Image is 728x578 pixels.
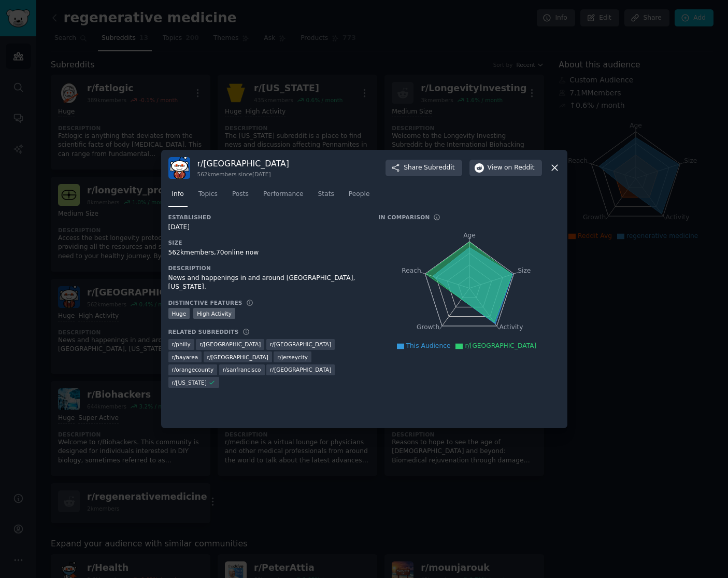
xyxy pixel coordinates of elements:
span: r/ [US_STATE] [172,379,207,386]
tspan: Activity [499,323,523,331]
span: r/ jerseycity [277,354,308,361]
img: philadelphia [168,157,190,179]
span: on Reddit [504,163,534,173]
a: Stats [315,186,338,207]
h3: Description [168,264,364,272]
h3: r/ [GEOGRAPHIC_DATA] [197,158,289,169]
span: View [488,163,535,173]
span: Performance [263,190,304,199]
span: This Audience [406,342,451,349]
span: r/[GEOGRAPHIC_DATA] [465,342,536,349]
h3: In Comparison [379,214,430,221]
a: Performance [260,186,307,207]
span: r/ philly [172,341,191,348]
span: Info [172,190,184,199]
a: Info [168,186,188,207]
span: r/ sanfrancisco [223,366,261,373]
div: [DATE] [168,223,364,232]
div: News and happenings in and around [GEOGRAPHIC_DATA], [US_STATE]. [168,274,364,292]
span: r/ bayarea [172,354,198,361]
h3: Established [168,214,364,221]
a: Posts [229,186,252,207]
tspan: Age [463,232,476,239]
span: r/ [GEOGRAPHIC_DATA] [207,354,268,361]
span: People [349,190,370,199]
span: Stats [318,190,334,199]
div: High Activity [193,308,235,319]
div: 562k members, 70 online now [168,248,364,258]
div: 562k members since [DATE] [197,171,289,178]
h3: Related Subreddits [168,328,239,335]
tspan: Size [518,266,531,274]
button: Viewon Reddit [469,160,542,176]
a: Topics [195,186,221,207]
span: r/ [GEOGRAPHIC_DATA] [270,366,331,373]
tspan: Reach [402,266,421,274]
span: Share [404,163,454,173]
span: r/ orangecounty [172,366,214,373]
span: r/ [GEOGRAPHIC_DATA] [199,341,261,348]
span: Subreddit [424,163,454,173]
div: Huge [168,308,190,319]
span: Posts [232,190,249,199]
tspan: Growth [417,323,439,331]
span: r/ [GEOGRAPHIC_DATA] [270,341,331,348]
a: People [345,186,374,207]
h3: Size [168,239,364,246]
span: Topics [198,190,218,199]
button: ShareSubreddit [386,160,462,176]
h3: Distinctive Features [168,299,242,306]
